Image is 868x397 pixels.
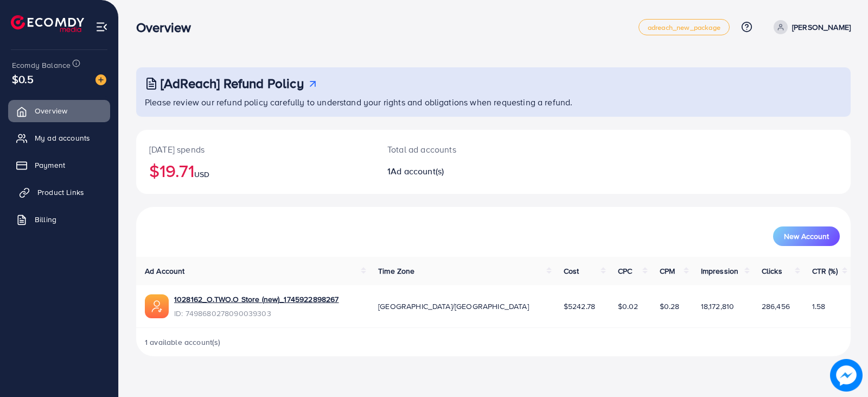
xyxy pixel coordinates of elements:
[35,214,56,225] span: Billing
[660,301,680,312] span: $0.28
[769,20,851,34] a: [PERSON_NAME]
[784,232,829,240] span: New Account
[12,60,71,71] span: Ecomdy Balance
[701,301,735,312] span: 18,172,810
[378,266,414,276] span: Time Zone
[10,66,36,93] span: $0.5
[564,301,595,312] span: $5242.78
[618,301,639,312] span: $0.02
[35,160,65,171] span: Payment
[149,143,361,156] p: [DATE] spends
[762,301,790,312] span: 286,456
[194,169,209,180] span: USD
[832,361,861,390] img: image
[8,181,110,203] a: Product Links
[564,266,579,276] span: Cost
[149,160,361,181] h2: $19.71
[639,19,730,35] a: adreach_new_package
[701,266,739,276] span: Impression
[8,209,110,230] a: Billing
[145,96,844,109] p: Please review our refund policy carefully to understand your rights and obligations when requesti...
[812,301,826,312] span: 1.58
[145,294,169,318] img: ic-ads-acc.e4c84228.svg
[8,154,110,176] a: Payment
[648,24,720,31] span: adreach_new_package
[161,75,304,91] h3: [AdReach] Refund Policy
[387,166,540,177] h2: 1
[145,337,221,348] span: 1 available account(s)
[35,133,90,143] span: My ad accounts
[387,143,540,156] p: Total ad accounts
[812,266,838,276] span: CTR (%)
[8,100,110,122] a: Overview
[37,187,84,198] span: Product Links
[391,165,444,177] span: Ad account(s)
[95,21,108,33] img: menu
[660,266,675,276] span: CPM
[136,20,200,35] h3: Overview
[35,105,67,116] span: Overview
[145,266,185,276] span: Ad Account
[95,74,106,85] img: image
[174,294,339,305] a: 1028162_O.TWO.O Store (new)_1745922898267
[792,21,851,34] p: [PERSON_NAME]
[618,266,632,276] span: CPC
[174,308,339,319] span: ID: 7498680278090039303
[773,226,840,246] button: New Account
[378,301,529,312] span: [GEOGRAPHIC_DATA]/[GEOGRAPHIC_DATA]
[762,266,782,276] span: Clicks
[8,127,110,149] a: My ad accounts
[11,15,84,32] img: logo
